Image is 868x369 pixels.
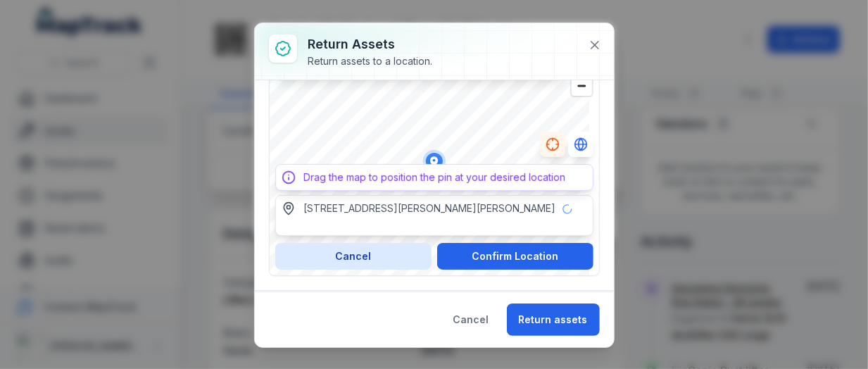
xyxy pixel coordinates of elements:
[441,304,501,336] button: Cancel
[308,35,433,54] h3: Return assets
[308,54,433,68] div: Return assets to a location.
[568,132,593,157] button: Switch to Satellite View
[437,243,593,270] button: Confirm Location
[275,243,432,270] button: Cancel
[572,75,592,96] button: Zoom out
[507,304,600,336] button: Return assets
[270,48,589,276] canvas: Map
[304,201,573,215] div: [STREET_ADDRESS][PERSON_NAME][PERSON_NAME]
[304,170,566,184] div: Drag the map to position the pin at your desired location
[255,291,614,319] button: Assets1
